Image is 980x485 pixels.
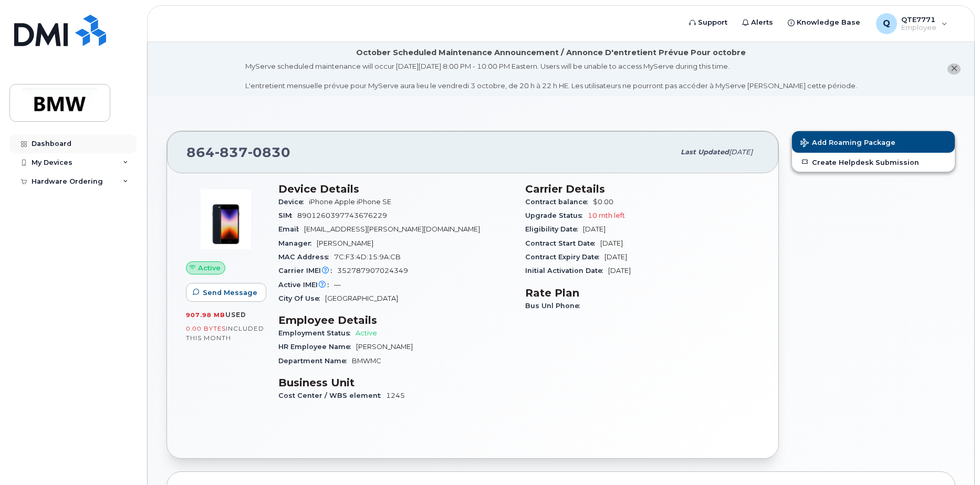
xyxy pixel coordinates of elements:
[278,225,304,233] span: Email
[593,198,613,206] span: $0.00
[278,357,352,365] span: Department Name
[934,439,972,477] iframe: Messenger Launcher
[304,225,480,233] span: [EMAIL_ADDRESS][PERSON_NAME][DOMAIN_NAME]
[792,131,955,153] button: Add Roaming Package
[309,198,391,206] span: iPhone Apple iPhone SE
[194,188,257,251] img: image20231002-3703462-10zne2t.jpeg
[352,357,381,365] span: BMWMC
[334,253,401,261] span: 7C:F3:4D:15:9A:CB
[225,311,246,319] span: used
[186,144,290,160] span: 864
[248,144,290,160] span: 0830
[278,392,386,399] span: Cost Center / WBS element
[245,61,857,91] div: MyServe scheduled maintenance will occur [DATE][DATE] 8:00 PM - 10:00 PM Eastern. Users will be u...
[604,253,627,261] span: [DATE]
[525,302,585,310] span: Bus Unl Phone
[356,343,413,351] span: [PERSON_NAME]
[588,212,625,219] span: 10 mth left
[525,183,759,195] h3: Carrier Details
[278,281,334,289] span: Active IMEI
[337,267,408,275] span: 352787907024349
[278,314,513,326] h3: Employee Details
[278,253,334,261] span: MAC Address
[600,239,623,247] span: [DATE]
[186,325,226,332] span: 0.00 Bytes
[525,198,593,206] span: Contract balance
[947,64,961,75] button: close notification
[525,212,588,219] span: Upgrade Status
[317,239,373,247] span: [PERSON_NAME]
[525,239,600,247] span: Contract Start Date
[278,267,337,275] span: Carrier IMEI
[278,212,297,219] span: SIM
[800,139,895,149] span: Add Roaming Package
[278,239,317,247] span: Manager
[334,281,341,289] span: —
[278,329,356,337] span: Employment Status
[198,263,221,273] span: Active
[203,288,257,298] span: Send Message
[681,148,729,156] span: Last updated
[525,287,759,299] h3: Rate Plan
[525,225,583,233] span: Eligibility Date
[278,183,513,195] h3: Device Details
[386,392,405,399] span: 1245
[278,343,356,351] span: HR Employee Name
[729,148,753,156] span: [DATE]
[278,376,513,389] h3: Business Unit
[186,311,225,319] span: 907.98 MB
[792,153,955,172] a: Create Helpdesk Submission
[608,267,631,275] span: [DATE]
[278,198,309,206] span: Device
[297,212,387,219] span: 8901260397743676229
[356,329,377,337] span: Active
[215,144,248,160] span: 837
[325,294,398,302] span: [GEOGRAPHIC_DATA]
[356,47,746,58] div: October Scheduled Maintenance Announcement / Annonce D'entretient Prévue Pour octobre
[186,283,266,302] button: Send Message
[186,324,264,342] span: included this month
[525,267,608,275] span: Initial Activation Date
[525,253,604,261] span: Contract Expiry Date
[583,225,606,233] span: [DATE]
[278,294,325,302] span: City Of Use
